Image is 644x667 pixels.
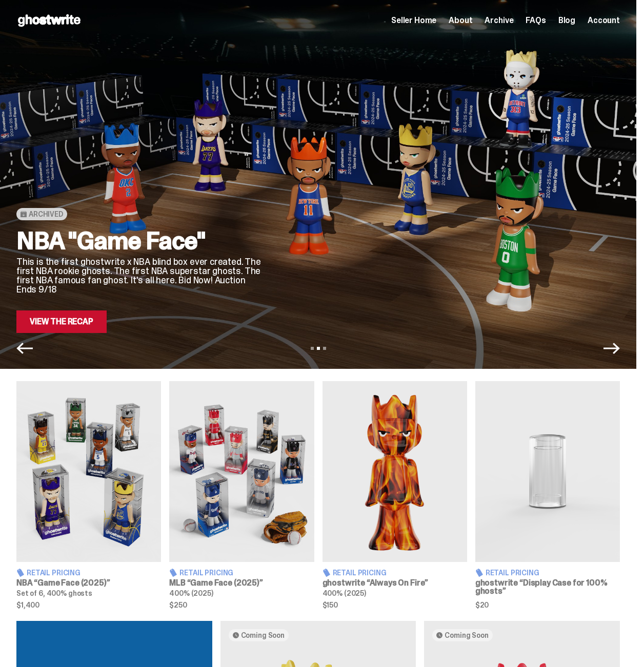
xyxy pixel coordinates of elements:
[333,569,387,576] span: Retail Pricing
[475,579,620,595] h3: ghostwrite “Display Case for 100% ghosts”
[588,16,620,25] a: Account
[27,569,80,576] span: Retail Pricing
[526,16,546,25] a: FAQs
[558,16,575,25] a: Blog
[16,228,261,253] h2: NBA "Game Face"
[29,210,63,218] span: Archived
[475,381,620,609] a: Display Case for 100% ghosts Retail Pricing
[323,589,366,598] span: 400% (2025)
[486,569,539,576] span: Retail Pricing
[323,601,467,609] span: $150
[475,601,620,609] span: $20
[391,16,436,25] a: Seller Home
[169,589,213,598] span: 400% (2025)
[16,589,92,598] span: Set of 6, 400% ghosts
[323,381,467,609] a: Always On Fire Retail Pricing
[323,381,467,562] img: Always On Fire
[475,381,620,562] img: Display Case for 100% ghosts
[169,381,314,562] img: Game Face (2025)
[16,381,161,609] a: Game Face (2025) Retail Pricing
[16,579,161,587] h3: NBA “Game Face (2025)”
[311,347,314,350] button: View slide 1
[317,347,320,350] button: View slide 2
[169,381,314,609] a: Game Face (2025) Retail Pricing
[445,631,488,639] span: Coming Soon
[603,340,620,357] button: Next
[323,579,467,587] h3: ghostwrite “Always On Fire”
[449,16,472,25] a: About
[323,347,326,350] button: View slide 3
[241,631,285,639] span: Coming Soon
[16,340,33,357] button: Previous
[16,310,107,333] a: View the Recap
[16,381,161,562] img: Game Face (2025)
[179,569,233,576] span: Retail Pricing
[169,579,314,587] h3: MLB “Game Face (2025)”
[485,16,513,25] a: Archive
[16,257,261,294] p: This is the first ghostwrite x NBA blind box ever created. The first NBA rookie ghosts. The first...
[169,601,314,609] span: $250
[16,601,161,609] span: $1,400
